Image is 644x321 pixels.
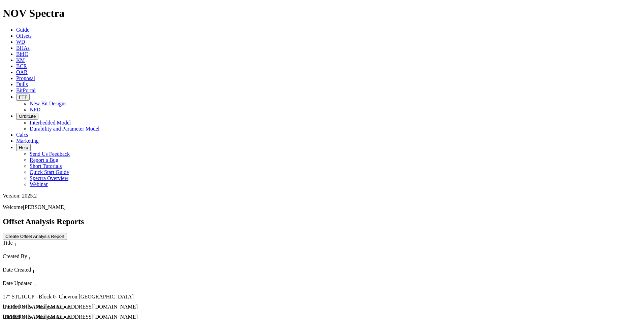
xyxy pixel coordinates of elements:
div: Version: 2025.2 [3,193,641,199]
span: Title [3,240,13,246]
div: Date Updated Sort None [3,280,156,288]
span: Date Created [3,267,31,273]
button: Create Offset Analysis Report [3,233,67,240]
span: [PERSON_NAME] [23,204,66,210]
p: Welcome [3,204,641,210]
div: Sort None [3,267,156,280]
span: Created By [3,253,27,259]
a: Quick Start Guide [30,169,69,175]
a: BitPortal [16,87,36,93]
div: 17" STL1GCP - Block 0- Chevron [GEOGRAPHIC_DATA] [3,294,156,300]
div: Created By Sort None [3,253,156,261]
span: OrbitLite [19,114,36,119]
h1: NOV Spectra [3,7,641,20]
a: Short Tutorials [30,163,62,169]
a: BCR [16,63,27,69]
sub: 1 [28,255,31,260]
div: Column Menu [3,274,156,280]
div: Column Menu [3,288,156,294]
a: Webinar [30,181,48,187]
a: Marketing [16,138,39,144]
div: Sort None [3,280,156,294]
a: Offsets [16,33,32,39]
a: OAR [16,69,28,75]
sub: 1 [32,269,35,274]
a: WD [16,39,25,45]
a: KM [16,57,25,63]
a: Guide [16,27,29,33]
div: Untitled Offset Analysis Report [3,304,156,310]
span: Sort None [28,253,31,259]
div: Date Created Sort None [3,267,156,274]
sub: 1 [14,242,17,247]
span: Sort None [34,280,36,286]
div: Sort None [3,253,156,267]
div: Column Menu [3,247,156,253]
span: FTT [19,95,27,100]
button: Help [16,144,31,151]
a: Proposal [16,75,35,81]
div: [PERSON_NAME][EMAIL_ADDRESS][DOMAIN_NAME] [3,304,156,310]
a: NPD [30,107,40,112]
a: Dulls [16,81,28,87]
a: New Bit Designs [30,101,66,106]
a: BHAs [16,45,30,51]
div: Untitled Offset Analysis Report [3,314,156,320]
span: Sort None [32,267,35,273]
button: FTT [16,94,30,101]
div: Title Sort None [3,240,156,247]
a: Report a Bug [30,157,58,163]
a: Spectra Overview [30,175,68,181]
sub: 1 [34,282,36,287]
a: Durability and Parameter Model [30,126,100,132]
h2: Offset Analysis Reports [3,217,641,226]
button: OrbitLite [16,113,38,120]
a: BitIQ [16,51,28,57]
a: Calcs [16,132,28,138]
span: Help [19,145,28,150]
a: Interbedded Model [30,120,71,126]
div: Sort None [3,240,156,253]
span: Date Updated [3,280,32,286]
a: Send Us Feedback [30,151,70,157]
span: Sort None [14,240,17,246]
div: [PERSON_NAME][EMAIL_ADDRESS][DOMAIN_NAME] [3,314,156,320]
div: Column Menu [3,261,156,267]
